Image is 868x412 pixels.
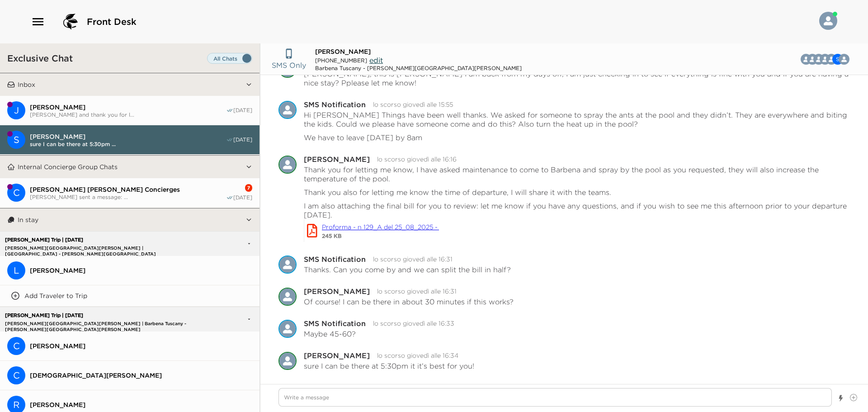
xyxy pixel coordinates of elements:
[304,320,366,327] div: SMS Notification
[245,184,252,192] div: 7
[315,65,522,71] div: Barbena Tuscany - [PERSON_NAME][GEOGRAPHIC_DATA][PERSON_NAME]
[7,366,25,384] div: Christian Haase
[304,297,514,306] p: Of course! I can be there in about 30 minutes if this works?
[30,371,252,379] span: [DEMOGRAPHIC_DATA][PERSON_NAME]
[304,101,366,108] div: SMS Notification
[272,60,306,71] p: SMS Only
[3,313,198,318] p: [PERSON_NAME] Trip | [DATE]
[15,73,245,96] button: Inbox
[18,81,35,89] p: Inbox
[304,361,474,370] p: sure I can be there at 5:30pm it it’s best for you!
[207,53,252,64] label: Set all destinations
[278,320,297,338] img: S
[30,111,226,118] span: [PERSON_NAME] and thank you for l...
[839,54,849,65] img: C
[7,261,25,279] div: Larry Haertel
[377,287,457,295] time: 2025-08-28T14:31:55.669Z
[838,390,844,406] button: Show templates
[7,184,25,202] div: C
[7,101,25,119] div: J
[15,156,245,178] button: Internal Concierge Group Chats
[30,133,226,141] span: [PERSON_NAME]
[369,56,383,65] span: edit
[278,256,297,274] div: SMS Notification
[18,163,118,171] p: Internal Concierge Group Chats
[3,321,198,327] p: [PERSON_NAME][GEOGRAPHIC_DATA][PERSON_NAME] | Barbena Tuscany - [PERSON_NAME][GEOGRAPHIC_DATA][PE...
[304,133,422,142] p: We have to leave [DATE] by 8am
[3,237,198,243] p: [PERSON_NAME] Trip | [DATE]
[233,194,252,201] span: [DATE]
[7,131,25,149] div: Sasha McGrath
[7,184,25,202] div: Casali di Casole
[839,54,849,65] div: Casali di Casole Concierge Team
[304,201,850,219] p: I am also attaching the final bill for you to review: let me know if you have any questions, and ...
[3,245,198,251] p: [PERSON_NAME][GEOGRAPHIC_DATA][PERSON_NAME] | [GEOGRAPHIC_DATA] - [PERSON_NAME][GEOGRAPHIC_DATA][...
[30,342,252,350] span: [PERSON_NAME]
[278,388,832,407] textarea: Write a message
[322,222,507,232] a: Allegato
[278,320,297,338] div: SMS Notification
[304,188,611,197] p: Thank you also for letting me know the time of departure, I will share it with the teams.
[7,261,25,279] div: L
[7,131,25,149] div: S
[278,288,297,306] div: Chiara Leoni
[819,12,837,30] img: User
[315,47,371,56] span: [PERSON_NAME]
[30,266,252,275] span: [PERSON_NAME]
[7,366,25,384] div: C
[304,110,850,128] p: Hi [PERSON_NAME] Things have been well thanks. We asked for someone to spray the ants at the pool...
[24,292,87,300] p: Add Traveler to Trip
[373,100,453,109] time: 2025-08-28T13:55:43.709Z
[304,69,850,87] p: [PERSON_NAME], this is [PERSON_NAME] I am back from my days off, I am just checking in to see if ...
[315,57,367,64] span: [PHONE_NUMBER]
[233,107,252,114] span: [DATE]
[278,101,297,119] div: SMS Notification
[30,103,226,111] span: [PERSON_NAME]
[373,319,454,327] time: 2025-08-28T14:33:37.546Z
[278,256,297,274] img: S
[30,194,226,200] span: [PERSON_NAME] sent a message: ...
[7,52,73,64] h3: Exclusive Chat
[60,11,81,33] img: logo
[304,288,370,295] div: [PERSON_NAME]
[30,141,226,147] span: sure I can be there at 5:30pm ...
[278,156,297,174] img: C
[304,256,366,263] div: SMS Notification
[278,352,297,370] img: C
[7,101,25,119] div: Jeffrey Lyons
[278,101,297,119] img: S
[30,401,252,409] span: [PERSON_NAME]
[87,15,137,28] span: Front Desk
[30,185,226,194] span: [PERSON_NAME] [PERSON_NAME] Concierges
[7,337,25,355] div: Cathy Haase
[304,265,511,274] p: Thanks. Can you come by and we can split the bill in half?
[304,352,370,359] div: [PERSON_NAME]
[278,352,297,370] div: Chiara Leoni
[814,50,857,68] button: CSCADAB
[304,165,850,183] p: Thank you for letting me know, I have asked maintenance to come to Barbena and spray by the pool ...
[15,208,245,231] button: In stay
[377,351,458,360] time: 2025-08-28T14:34:06.854Z
[304,156,370,163] div: [PERSON_NAME]
[373,255,453,263] time: 2025-08-28T14:31:12.117Z
[304,329,356,338] p: Maybe 45-60?
[18,216,38,224] p: In stay
[7,337,25,355] div: C
[278,288,297,306] img: C
[322,233,342,239] span: 245 kB
[278,156,297,174] div: Chiara Leoni
[233,136,252,143] span: [DATE]
[377,155,457,163] time: 2025-08-28T14:16:46.032Z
